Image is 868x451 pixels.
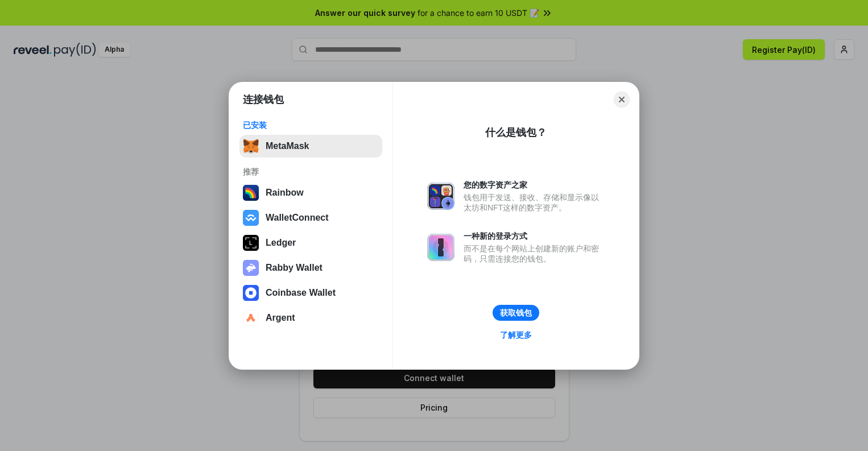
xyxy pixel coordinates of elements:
div: Ledger [266,238,296,248]
a: 了解更多 [493,328,539,342]
button: Rainbow [239,181,382,204]
div: 而不是在每个网站上创建新的账户和密码，只需连接您的钱包。 [464,243,605,264]
div: MetaMask [266,141,309,151]
h1: 连接钱包 [243,93,284,106]
img: svg+xml,%3Csvg%20width%3D%22120%22%20height%3D%22120%22%20viewBox%3D%220%200%20120%20120%22%20fil... [243,185,259,201]
div: 推荐 [243,167,379,177]
img: svg+xml,%3Csvg%20fill%3D%22none%22%20height%3D%2233%22%20viewBox%3D%220%200%2035%2033%22%20width%... [243,138,259,154]
div: 已安装 [243,120,379,130]
button: Argent [239,307,382,329]
button: WalletConnect [239,206,382,229]
div: 一种新的登录方式 [464,231,605,241]
div: 了解更多 [500,330,532,340]
div: 钱包用于发送、接收、存储和显示像以太坊和NFT这样的数字资产。 [464,192,605,213]
div: 获取钱包 [500,308,532,318]
div: Coinbase Wallet [266,288,336,298]
img: svg+xml,%3Csvg%20xmlns%3D%22http%3A%2F%2Fwww.w3.org%2F2000%2Fsvg%22%20fill%3D%22none%22%20viewBox... [427,234,454,261]
img: svg+xml,%3Csvg%20xmlns%3D%22http%3A%2F%2Fwww.w3.org%2F2000%2Fsvg%22%20fill%3D%22none%22%20viewBox... [427,183,454,210]
img: svg+xml,%3Csvg%20width%3D%2228%22%20height%3D%2228%22%20viewBox%3D%220%200%2028%2028%22%20fill%3D... [243,285,259,301]
div: Rainbow [266,188,304,198]
button: Coinbase Wallet [239,282,382,304]
div: Argent [266,313,295,323]
div: Rabby Wallet [266,263,323,273]
button: 获取钱包 [493,305,539,321]
img: svg+xml,%3Csvg%20xmlns%3D%22http%3A%2F%2Fwww.w3.org%2F2000%2Fsvg%22%20fill%3D%22none%22%20viewBox... [243,260,259,276]
div: WalletConnect [266,213,329,223]
button: Rabby Wallet [239,256,382,279]
div: 您的数字资产之家 [464,180,605,190]
button: Ledger [239,231,382,254]
button: MetaMask [239,135,382,158]
button: Close [614,92,630,107]
img: svg+xml,%3Csvg%20width%3D%2228%22%20height%3D%2228%22%20viewBox%3D%220%200%2028%2028%22%20fill%3D... [243,210,259,226]
div: 什么是钱包？ [485,126,547,139]
img: svg+xml,%3Csvg%20xmlns%3D%22http%3A%2F%2Fwww.w3.org%2F2000%2Fsvg%22%20width%3D%2228%22%20height%3... [243,235,259,251]
img: svg+xml,%3Csvg%20width%3D%2228%22%20height%3D%2228%22%20viewBox%3D%220%200%2028%2028%22%20fill%3D... [243,310,259,326]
